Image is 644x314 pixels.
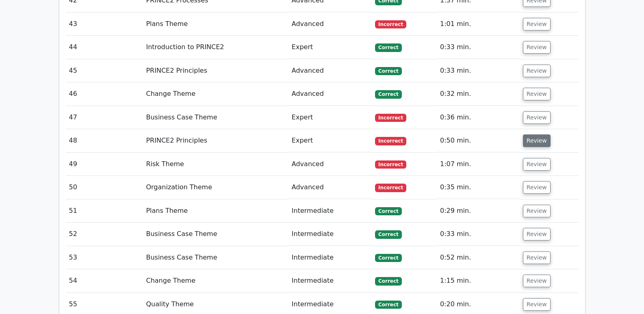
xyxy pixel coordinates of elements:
[288,106,372,129] td: Expert
[523,158,551,171] button: Review
[66,223,143,246] td: 52
[143,106,288,129] td: Business Case Theme
[523,111,551,124] button: Review
[375,114,406,122] span: Incorrect
[288,59,372,82] td: Advanced
[143,246,288,269] td: Business Case Theme
[375,207,401,215] span: Correct
[66,129,143,152] td: 48
[288,246,372,269] td: Intermediate
[143,129,288,152] td: PRINCE2 Principles
[288,129,372,152] td: Expert
[523,251,551,264] button: Review
[288,36,372,59] td: Expert
[437,59,520,82] td: 0:33 min.
[143,153,288,176] td: Risk Theme
[143,82,288,106] td: Change Theme
[437,246,520,269] td: 0:52 min.
[375,301,401,309] span: Correct
[375,20,406,28] span: Incorrect
[288,82,372,106] td: Advanced
[66,269,143,292] td: 54
[288,176,372,199] td: Advanced
[523,88,551,100] button: Review
[437,106,520,129] td: 0:36 min.
[375,277,401,285] span: Correct
[523,181,551,194] button: Review
[66,13,143,36] td: 43
[437,82,520,106] td: 0:32 min.
[375,137,406,145] span: Incorrect
[143,176,288,199] td: Organization Theme
[288,269,372,292] td: Intermediate
[66,199,143,223] td: 51
[437,13,520,36] td: 1:01 min.
[375,43,401,52] span: Correct
[375,160,406,169] span: Incorrect
[523,298,551,311] button: Review
[288,153,372,176] td: Advanced
[523,275,551,287] button: Review
[375,184,406,192] span: Incorrect
[143,59,288,82] td: PRINCE2 Principles
[143,199,288,223] td: Plans Theme
[523,134,551,147] button: Review
[437,223,520,246] td: 0:33 min.
[375,254,401,262] span: Correct
[437,36,520,59] td: 0:33 min.
[437,153,520,176] td: 1:07 min.
[375,90,401,98] span: Correct
[375,230,401,238] span: Correct
[523,65,551,77] button: Review
[288,223,372,246] td: Intermediate
[66,106,143,129] td: 47
[288,13,372,36] td: Advanced
[143,13,288,36] td: Plans Theme
[437,199,520,223] td: 0:29 min.
[523,41,551,54] button: Review
[66,36,143,59] td: 44
[143,269,288,292] td: Change Theme
[143,223,288,246] td: Business Case Theme
[66,176,143,199] td: 50
[66,82,143,106] td: 46
[437,176,520,199] td: 0:35 min.
[375,67,401,75] span: Correct
[66,59,143,82] td: 45
[66,153,143,176] td: 49
[288,199,372,223] td: Intermediate
[437,129,520,152] td: 0:50 min.
[523,205,551,217] button: Review
[66,246,143,269] td: 53
[523,18,551,30] button: Review
[143,36,288,59] td: Introduction to PRINCE2
[437,269,520,292] td: 1:15 min.
[523,228,551,240] button: Review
